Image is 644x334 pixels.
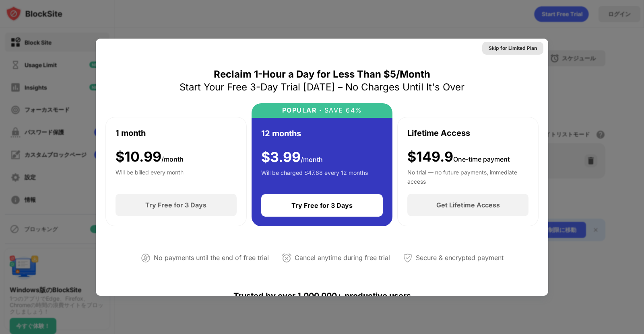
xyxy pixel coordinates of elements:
[141,253,151,263] img: not-paying
[180,81,464,94] div: Start Your Free 3-Day Trial [DATE] – No Charges Until It's Over
[322,107,362,114] div: SAVE 64%
[116,127,146,139] div: 1 month
[161,155,184,163] span: /month
[145,201,206,209] div: Try Free for 3 Days
[261,127,301,139] div: 12 months
[403,253,413,263] img: secured-payment
[436,201,500,209] div: Get Lifetime Access
[154,252,269,264] div: No payments until the end of free trial
[416,252,504,264] div: Secure & encrypted payment
[282,253,291,263] img: cancel-anytime
[407,168,528,184] div: No trial — no future payments, immediate access
[282,107,322,114] div: POPULAR ·
[453,155,510,163] span: One-time payment
[116,149,184,165] div: $ 10.99
[301,156,323,164] span: /month
[214,68,430,81] div: Reclaim 1-Hour a Day for Less Than $5/Month
[261,168,368,184] div: Will be charged $47.88 every 12 months
[295,252,390,264] div: Cancel anytime during free trial
[116,168,184,184] div: Will be billed every month
[105,277,539,315] div: Trusted by over 1,000,000+ productive users
[407,149,510,165] div: $149.9
[261,149,323,166] div: $ 3.99
[291,201,353,209] div: Try Free for 3 Days
[407,127,470,139] div: Lifetime Access
[489,44,537,52] div: Skip for Limited Plan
